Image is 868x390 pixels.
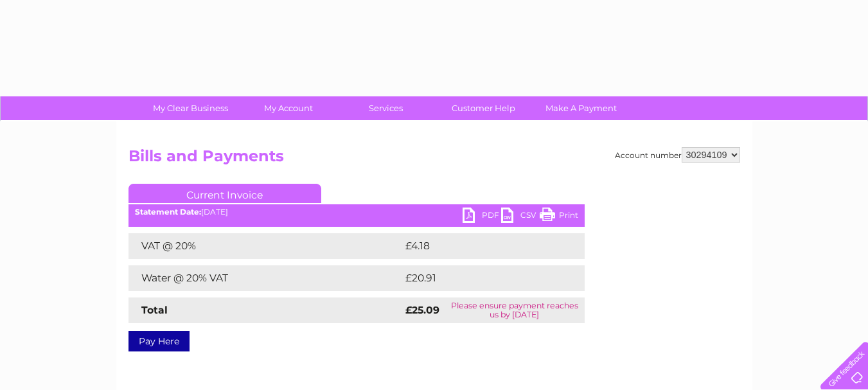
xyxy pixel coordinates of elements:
[463,208,501,226] a: PDF
[128,331,190,351] a: Pay Here
[128,147,740,172] h2: Bills and Payments
[128,184,321,203] a: Current Invoice
[445,297,585,323] td: Please ensure payment reaches us by [DATE]
[235,96,341,120] a: My Account
[528,96,634,120] a: Make A Payment
[128,208,585,217] div: [DATE]
[615,147,740,163] div: Account number
[333,96,439,120] a: Services
[540,208,578,226] a: Print
[402,233,553,259] td: £4.18
[501,208,540,226] a: CSV
[405,304,439,316] strong: £25.09
[128,233,402,259] td: VAT @ 20%
[141,304,168,316] strong: Total
[402,265,558,291] td: £20.91
[137,96,244,120] a: My Clear Business
[128,265,402,291] td: Water @ 20% VAT
[430,96,536,120] a: Customer Help
[135,207,201,217] b: Statement Date:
